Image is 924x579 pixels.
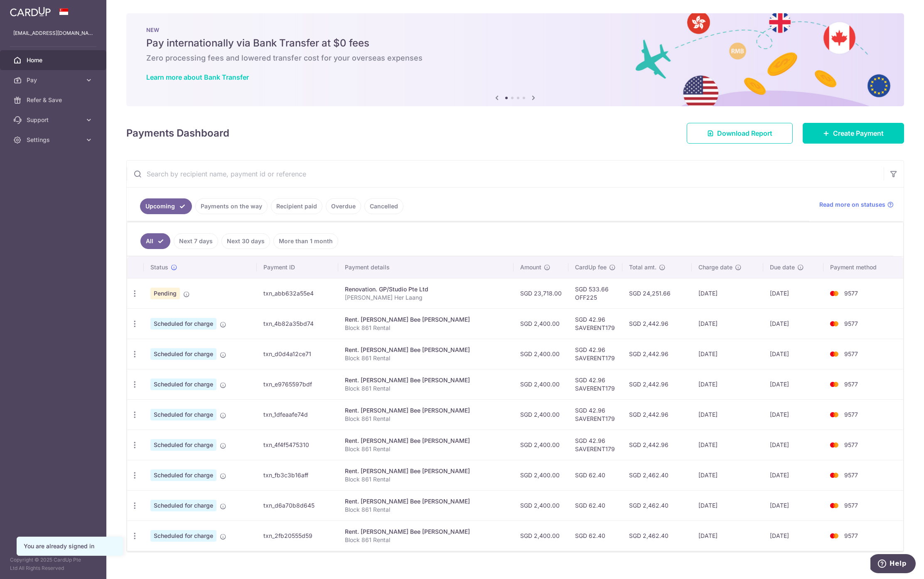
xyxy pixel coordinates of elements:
td: SGD 62.40 [568,490,622,520]
p: Block 861 Rental [345,415,507,423]
td: SGD 2,462.40 [622,490,692,520]
img: Bank Card [826,379,843,389]
div: Renovation. GP/Studio Pte Ltd [345,285,507,293]
span: 9577 [844,411,858,418]
img: Bank Card [826,501,843,511]
a: More than 1 month [273,233,338,249]
td: SGD 42.96 SAVERENT179 [568,369,622,399]
a: Next 30 days [221,233,270,249]
div: Rent. [PERSON_NAME] Bee [PERSON_NAME] [345,315,507,324]
span: Scheduled for charge [150,409,216,420]
td: [DATE] [763,520,823,551]
p: Block 861 Rental [345,384,507,393]
span: Scheduled for charge [150,379,216,390]
td: [DATE] [763,308,823,339]
td: SGD 2,400.00 [514,369,568,399]
td: SGD 62.40 [568,520,622,551]
td: SGD 42.96 SAVERENT179 [568,430,622,460]
span: Scheduled for charge [150,469,216,481]
td: SGD 42.96 SAVERENT179 [568,339,622,369]
th: Payment method [823,257,903,278]
div: Rent. [PERSON_NAME] Bee [PERSON_NAME] [345,406,507,415]
span: Support [27,116,81,124]
td: txn_4f4f5475310 [257,430,338,460]
div: Rent. [PERSON_NAME] Bee [PERSON_NAME] [345,497,507,506]
a: Recipient paid [271,198,322,214]
td: SGD 2,442.96 [622,430,692,460]
a: Payments on the way [195,198,268,214]
td: [DATE] [763,369,823,399]
span: Total amt. [629,263,656,271]
span: Scheduled for charge [150,500,216,511]
td: [DATE] [692,308,763,339]
span: CardUp fee [575,263,607,271]
span: Scheduled for charge [150,439,216,451]
span: Download Report [717,128,772,138]
span: 9577 [844,472,858,479]
span: 9577 [844,350,858,357]
div: Rent. [PERSON_NAME] Bee [PERSON_NAME] [345,528,507,536]
td: SGD 2,400.00 [514,308,568,339]
div: Rent. [PERSON_NAME] Bee [PERSON_NAME] [345,376,507,384]
a: Next 7 days [174,233,218,249]
td: SGD 2,400.00 [514,460,568,490]
span: 9577 [844,290,858,297]
td: [DATE] [763,399,823,430]
td: [DATE] [763,278,823,308]
span: Scheduled for charge [150,348,216,360]
th: Payment details [338,257,514,278]
span: Amount [520,263,541,271]
p: Block 861 Rental [345,354,507,362]
div: Rent. [PERSON_NAME] Bee [PERSON_NAME] [345,346,507,354]
span: 9577 [844,532,858,539]
a: Overdue [326,198,361,214]
h4: Payments Dashboard [126,126,229,141]
a: Create Payment [803,123,904,144]
span: Settings [27,136,81,144]
a: Upcoming [140,198,192,214]
span: Refer & Save [27,96,81,104]
a: Read more on statuses [819,200,894,209]
input: Search by recipient name, payment id or reference [127,161,884,187]
span: Pay [27,76,81,84]
td: SGD 2,400.00 [514,339,568,369]
td: SGD 2,442.96 [622,369,692,399]
span: 9577 [844,502,858,509]
a: All [140,233,170,249]
td: [DATE] [763,430,823,460]
p: Block 861 Rental [345,506,507,514]
img: Bank Card [826,349,843,359]
td: [DATE] [692,369,763,399]
span: Status [150,263,168,271]
td: [DATE] [763,460,823,490]
p: Block 861 Rental [345,324,507,332]
span: Pending [150,288,180,299]
img: Bank Card [826,470,843,480]
p: [PERSON_NAME] Her Laang [345,293,507,302]
p: Block 861 Rental [345,475,507,484]
td: txn_1dfeaafe74d [257,399,338,430]
td: [DATE] [692,399,763,430]
span: Read more on statuses [819,200,885,209]
p: Block 861 Rental [345,536,507,544]
span: Due date [770,263,795,271]
span: Scheduled for charge [150,530,216,542]
a: Cancelled [364,198,403,214]
div: Rent. [PERSON_NAME] Bee [PERSON_NAME] [345,437,507,445]
td: SGD 42.96 SAVERENT179 [568,308,622,339]
div: Rent. [PERSON_NAME] Bee [PERSON_NAME] [345,467,507,475]
td: SGD 2,442.96 [622,399,692,430]
td: SGD 2,400.00 [514,520,568,551]
td: SGD 2,400.00 [514,430,568,460]
p: [EMAIL_ADDRESS][DOMAIN_NAME] [13,29,93,37]
div: You are already signed in [24,542,116,550]
img: Bank Card [826,319,843,329]
td: txn_fb3c3b16aff [257,460,338,490]
td: SGD 2,400.00 [514,399,568,430]
td: [DATE] [692,460,763,490]
td: [DATE] [763,339,823,369]
iframe: Opens a widget where you can find more information [870,554,916,575]
span: Home [27,56,81,64]
td: [DATE] [763,490,823,520]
